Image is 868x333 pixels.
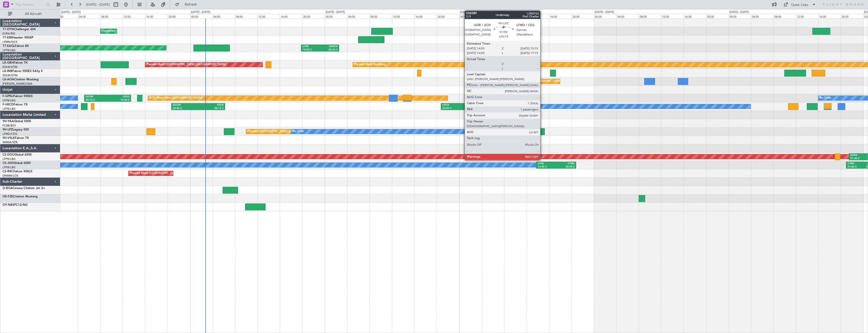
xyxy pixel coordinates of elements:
[3,70,12,73] span: LX-INB
[3,107,16,111] a: LFPB/LBG
[3,65,17,69] a: EDLW/DTM
[168,14,190,18] div: 20:00
[3,203,28,207] a: OY-NBSPC12/NG
[706,14,729,18] div: 20:00
[684,14,706,18] div: 16:00
[3,128,29,131] a: 9H-LPZLegacy 500
[729,14,751,18] div: 00:00
[3,36,12,39] span: T7-EMI
[86,98,108,102] div: 05:10 Z
[108,98,130,102] div: 13:30 Z
[505,103,585,110] div: Planned Maint [GEOGRAPHIC_DATA] ([GEOGRAPHIC_DATA])
[791,3,808,8] div: Quick Links
[819,94,831,102] div: No Crew
[3,162,31,165] a: CS-JHHGlobal 6000
[594,14,616,18] div: 00:00
[61,10,81,14] div: [DATE] - [DATE]
[392,14,415,18] div: 12:00
[3,195,13,198] span: OE-FZE
[3,128,13,131] span: 9H-LPZ
[3,61,14,64] span: LX-GBH
[773,14,796,18] div: 08:00
[3,203,14,207] span: OY-NBS
[78,14,100,18] div: 04:00
[3,120,14,123] span: 9H-YAA
[100,14,123,18] div: 08:00
[442,107,468,110] div: 20:45 Z
[3,162,13,165] span: CS-JHH
[3,40,17,44] a: LFMN/NCE
[3,61,28,64] a: LX-GBHFalcon 7X
[538,162,556,165] div: LFPB
[505,78,562,85] div: Planned Maint Nice ([GEOGRAPHIC_DATA])
[841,14,863,18] div: 20:00
[556,165,575,169] div: 20:50 Z
[13,12,53,16] span: All Aircraft
[3,195,38,198] a: OE-FZECitation Mustang
[549,14,572,18] div: 16:00
[751,14,773,18] div: 04:00
[292,128,304,135] div: No Crew
[468,107,493,110] div: 06:15 Z
[3,78,39,81] a: LX-AOACitation Mustang
[146,61,226,68] div: Planned Maint [GEOGRAPHIC_DATA] ([GEOGRAPHIC_DATA])
[661,14,684,18] div: 12:00
[3,28,36,31] a: T7-DYNChallenger 604
[347,14,370,18] div: 04:00
[173,107,198,110] div: 20:40 Z
[3,187,45,190] a: D-IEGACessna Citation Jet 2+
[102,27,166,35] div: Unplanned Maint [GEOGRAPHIC_DATA] (Riga Intl)
[320,45,337,48] div: OMDW
[354,61,386,68] div: Planned Maint Nurnberg
[149,94,202,102] div: AOG Maint Paris ([GEOGRAPHIC_DATA])
[556,162,575,165] div: CYBG
[145,14,168,18] div: 16:00
[3,45,29,48] a: T7-EAGLFalcon 8X
[3,95,33,98] a: F-GPNJFalcon 900EX
[3,124,16,127] a: FCBB/BZV
[3,103,14,106] span: F-HECD
[3,140,17,144] a: WMSA/SZB
[572,14,594,18] div: 20:00
[3,187,13,190] span: D-IEGA
[437,14,459,18] div: 20:00
[302,45,320,48] div: LFPB
[191,10,210,14] div: [DATE] - [DATE]
[415,14,437,18] div: 16:00
[3,170,32,173] a: CS-RRCFalcon 900LX
[3,99,16,102] a: LFPB/LBG
[442,103,468,107] div: KSEA
[3,174,18,178] a: DNMM/LOS
[528,103,539,110] div: No Crew
[3,165,16,169] a: LFPB/LBG
[3,153,32,156] a: CS-DOUGlobal 6500
[538,165,556,169] div: 13:45 Z
[15,1,45,8] input: Trip Number
[3,170,13,173] span: CS-RRC
[180,3,202,6] span: Refresh
[108,95,130,99] div: LSGG
[459,14,482,18] div: 00:00
[325,14,347,18] div: 00:00
[468,103,493,107] div: LFPB
[848,162,861,165] div: CYBG
[460,10,480,14] div: [DATE] - [DATE]
[781,1,818,9] button: Quick Links
[198,107,224,110] div: 06:15 Z
[3,78,14,81] span: LX-AOA
[55,14,78,18] div: 00:00
[639,14,661,18] div: 08:00
[3,95,13,98] span: F-GPNJ
[212,14,235,18] div: 04:00
[86,2,110,7] span: [DATE] - [DATE]
[729,10,749,14] div: [DATE] - [DATE]
[3,36,33,39] a: T7-EMIHawker 900XP
[302,14,325,18] div: 20:00
[3,137,15,140] span: 9H-VSLK
[3,73,17,77] a: EDLW/DTM
[3,32,15,35] a: EVRA/RIX
[3,137,29,140] a: 9H-VSLKFalcon 7X
[616,14,639,18] div: 04:00
[198,103,224,107] div: KSEA
[370,14,392,18] div: 08:00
